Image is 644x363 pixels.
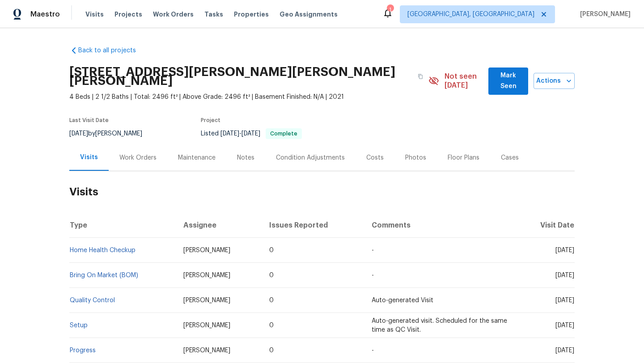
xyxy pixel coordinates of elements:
div: Work Orders [119,153,157,162]
span: [PERSON_NAME] [183,297,230,304]
span: 0 [269,347,274,354]
div: Condition Adjustments [276,153,345,162]
div: Floor Plans [448,153,479,162]
span: - [220,131,260,137]
span: [PERSON_NAME] [183,322,230,329]
button: Copy Address [412,68,428,84]
h2: [STREET_ADDRESS][PERSON_NAME][PERSON_NAME][PERSON_NAME] [69,68,412,85]
span: Auto-generated Visit [372,297,433,304]
span: Last Visit Date [69,118,109,123]
a: Quality Control [70,297,115,304]
span: [DATE] [555,272,574,279]
th: Type [69,213,176,238]
span: Geo Assignments [280,10,338,19]
span: - [372,247,374,253]
a: Home Health Checkup [70,247,136,253]
span: [DATE] [220,131,239,137]
span: Actions [541,76,568,87]
span: 0 [269,272,274,279]
th: Visit Date [516,213,575,238]
span: [PERSON_NAME] [183,347,230,354]
a: Bring On Market (BOM) [70,272,138,279]
h2: Visits [69,171,575,213]
span: Properties [234,10,269,19]
span: 0 [269,322,274,329]
span: Complete [267,131,301,136]
th: Comments [364,213,516,238]
span: - [372,272,374,279]
div: by [PERSON_NAME] [69,128,153,139]
span: Maestro [30,10,60,19]
span: [DATE] [555,297,574,304]
span: Project [201,118,220,123]
span: [PERSON_NAME] [576,10,631,19]
span: Auto-generated visit. Scheduled for the same time as QC Visit. [372,318,507,333]
span: - [372,347,374,354]
div: Maintenance [178,153,216,162]
span: [PERSON_NAME] [183,247,230,253]
span: Projects [114,10,142,19]
span: Not seen [DATE] [445,72,483,90]
span: Work Orders [153,10,194,19]
th: Assignee [176,213,262,238]
span: [DATE] [69,131,88,137]
div: Costs [366,153,384,162]
th: Issues Reported [262,213,364,238]
div: Photos [405,153,426,162]
a: Back to all projects [69,46,155,55]
span: [DATE] [241,131,260,137]
span: Listed [201,131,302,137]
a: Setup [70,322,88,329]
span: 4 Beds | 2 1/2 Baths | Total: 2496 ft² | Above Grade: 2496 ft² | Basement Finished: N/A | 2021 [69,93,428,101]
button: Actions [534,73,575,89]
span: 0 [269,247,274,253]
span: [DATE] [555,322,574,329]
button: Mark Seen [488,68,528,95]
span: Visits [85,10,104,19]
div: Notes [237,153,254,162]
span: [DATE] [555,247,574,253]
a: Progress [70,347,96,354]
span: [DATE] [555,347,574,354]
div: Cases [501,153,519,162]
span: Mark Seen [496,70,521,92]
span: Tasks [204,11,223,17]
span: 0 [269,297,274,304]
div: 1 [387,5,393,14]
span: [PERSON_NAME] [183,272,230,279]
span: [GEOGRAPHIC_DATA], [GEOGRAPHIC_DATA] [407,10,534,19]
div: Visits [80,153,98,162]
